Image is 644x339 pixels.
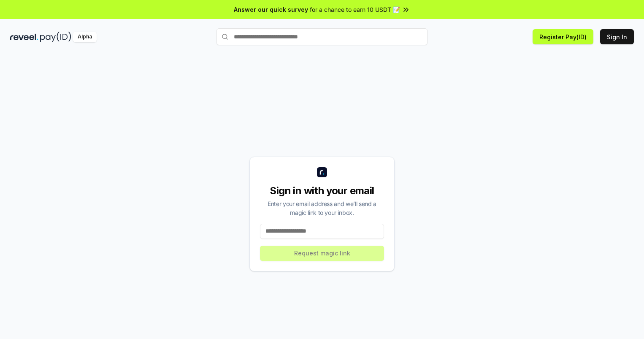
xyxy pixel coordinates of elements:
img: pay_id [40,32,71,42]
img: logo_small [317,167,327,177]
div: Sign in with your email [260,184,384,198]
button: Register Pay(ID) [533,29,593,44]
div: Alpha [73,32,97,42]
button: Sign In [600,29,634,44]
div: Enter your email address and we’ll send a magic link to your inbox. [260,199,384,217]
span: for a chance to earn 10 USDT 📝 [310,5,400,14]
img: reveel_dark [10,32,38,42]
span: Answer our quick survey [234,5,308,14]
